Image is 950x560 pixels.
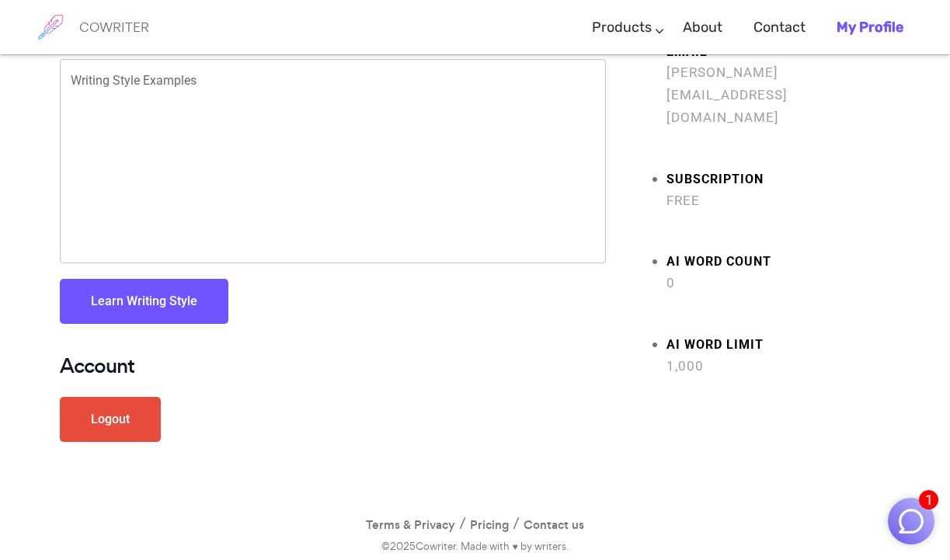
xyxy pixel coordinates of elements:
h4: Account [60,355,606,377]
a: Logout [60,397,161,442]
a: Contact [753,5,806,50]
span: 0 [666,272,891,294]
span: / [455,513,470,534]
a: About [683,5,722,50]
span: / [509,513,524,534]
span: 1,000 [666,355,891,377]
a: Products [592,5,652,50]
a: Terms & Privacy [366,514,455,537]
img: Close chat [896,506,926,536]
a: Pricing [470,514,509,537]
a: Contact us [524,514,584,537]
span: 1 [919,490,938,510]
strong: Subscription [666,169,891,191]
img: brand logo [31,8,70,47]
span: Free [666,190,891,212]
span: [PERSON_NAME][EMAIL_ADDRESS][DOMAIN_NAME] [666,61,891,128]
button: 1 [888,498,934,544]
button: Learn Writing Style [60,279,228,324]
b: My Profile [837,19,903,36]
strong: AI Word count [666,251,891,273]
strong: AI Word limit [666,334,891,357]
a: My Profile [837,5,903,50]
h6: COWRITER [79,20,149,34]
